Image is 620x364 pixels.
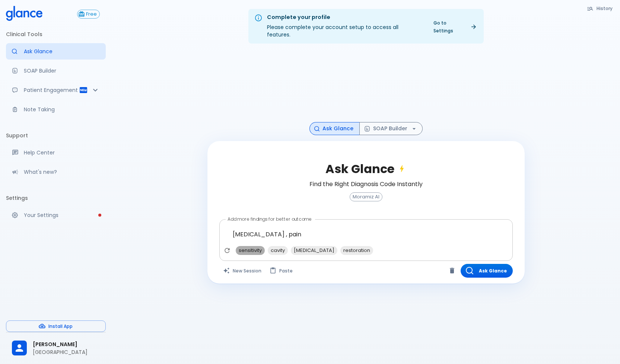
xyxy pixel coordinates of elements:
[429,17,481,36] a: Go to Settings
[222,245,233,256] button: Refresh suggestions
[83,12,99,17] span: Free
[24,48,100,55] p: Ask Glance
[33,348,100,356] p: [GEOGRAPHIC_DATA]
[291,246,337,255] span: [MEDICAL_DATA]
[325,162,406,176] h2: Ask Glance
[340,246,373,255] div: restoration
[6,25,106,43] li: Clinical Tools
[225,223,508,246] textarea: [MEDICAL_DATA] , pain
[77,10,100,19] button: Free
[24,149,100,156] p: Help Center
[219,264,266,278] button: Clears all inputs and results.
[24,67,100,74] p: SOAP Builder
[446,265,458,276] button: Clear
[6,189,106,207] li: Settings
[33,341,100,348] span: [PERSON_NAME]
[6,335,106,361] div: [PERSON_NAME][GEOGRAPHIC_DATA]
[461,264,513,278] button: Ask Glance
[340,246,373,255] span: restoration
[309,122,360,135] button: Ask Glance
[77,10,106,19] a: Click to view or change your subscription
[6,320,106,332] button: Install App
[6,127,106,144] li: Support
[236,246,265,255] span: sensitivity
[24,168,100,176] p: What's new?
[583,3,617,14] button: History
[6,43,106,60] a: Moramiz: Find ICD10AM codes instantly
[24,86,79,94] p: Patient Engagement
[266,264,297,278] button: Paste from clipboard
[24,106,100,113] p: Note Taking
[6,101,106,118] a: Advanced note-taking
[350,194,382,200] span: Moramiz AI
[24,211,100,219] p: Your Settings
[291,246,337,255] div: [MEDICAL_DATA]
[236,246,265,255] div: sensitivity
[6,63,106,79] a: Docugen: Compose a clinical documentation in seconds
[268,246,288,255] span: cavity
[359,122,423,135] button: SOAP Builder
[267,13,423,22] div: Complete your profile
[6,164,106,180] div: Recent updates and feature releases
[309,179,423,189] h6: Find the Right Diagnosis Code Instantly
[6,144,106,161] a: Get help from our support team
[268,246,288,255] div: cavity
[228,216,312,222] label: Add more findings for better outcome
[6,82,106,98] div: Patient Reports & Referrals
[6,207,106,223] a: Please complete account setup
[267,11,423,41] div: Please complete your account setup to access all features.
